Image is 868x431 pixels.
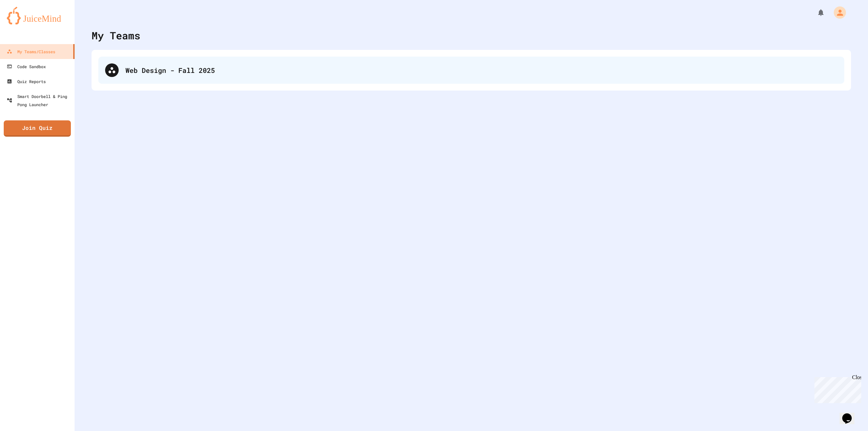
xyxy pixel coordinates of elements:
div: Code Sandbox [7,62,46,71]
iframe: chat widget [840,404,861,424]
iframe: chat widget [812,374,861,403]
div: Chat with us now!Close [3,3,47,43]
div: My Account [827,5,848,20]
img: logo-orange.svg [7,7,68,24]
div: My Teams/Classes [7,47,55,56]
div: My Notifications [804,7,827,18]
div: Web Design - Fall 2025 [98,57,844,84]
div: Smart Doorbell & Ping Pong Launcher [7,92,72,109]
a: Join Quiz [4,120,71,137]
div: Quiz Reports [7,77,46,85]
div: My Teams [92,28,140,43]
div: Web Design - Fall 2025 [125,65,837,75]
